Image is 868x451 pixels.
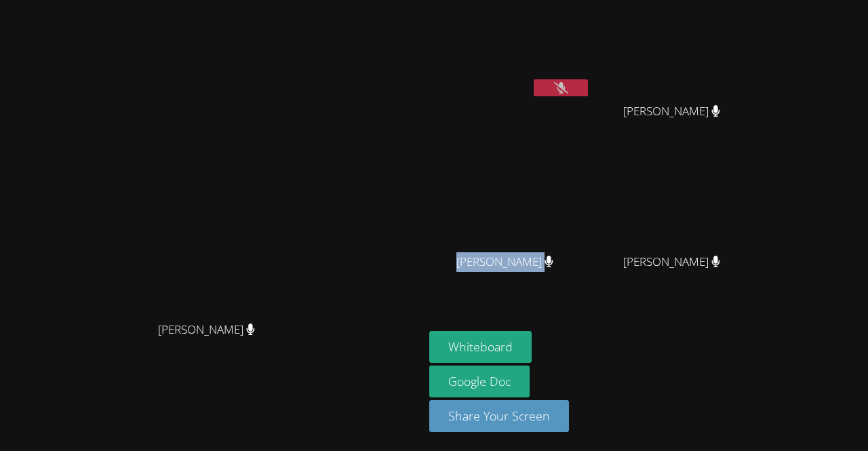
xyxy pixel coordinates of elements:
[429,400,569,432] button: Share Your Screen
[623,252,720,272] span: [PERSON_NAME]
[623,102,720,121] span: [PERSON_NAME]
[158,320,255,340] span: [PERSON_NAME]
[429,366,530,397] a: Google Doc
[429,331,532,363] button: Whiteboard
[456,252,553,272] span: [PERSON_NAME]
